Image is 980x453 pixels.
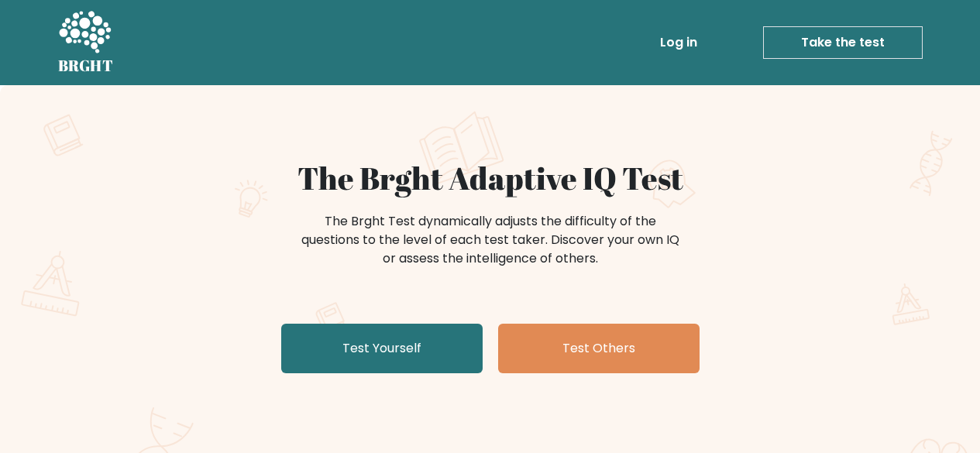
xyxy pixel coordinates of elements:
a: Test Yourself [281,324,483,373]
a: Take the test [763,26,923,59]
a: Log in [654,27,703,58]
h5: BRGHT [58,57,114,75]
a: BRGHT [58,6,114,79]
div: The Brght Test dynamically adjusts the difficulty of the questions to the level of each test take... [297,212,684,268]
a: Test Others [498,324,700,373]
h1: The Brght Adaptive IQ Test [112,160,868,197]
